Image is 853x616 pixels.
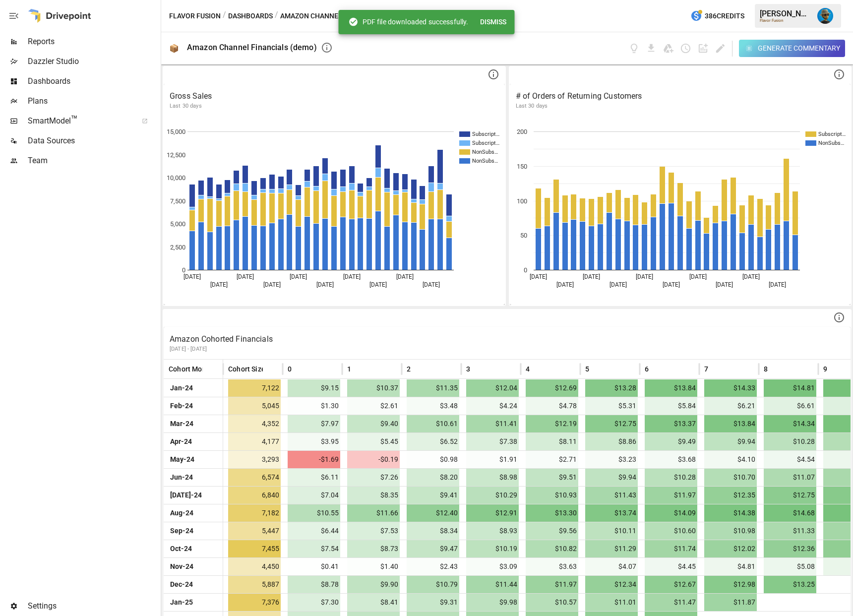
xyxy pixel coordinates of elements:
span: $6.21 [704,397,757,415]
span: $9.40 [347,415,400,432]
span: Oct-24 [169,540,193,557]
span: 3 [466,364,470,374]
span: 6,840 [228,487,281,504]
button: Sort [264,362,278,376]
span: $14.68 [764,504,816,522]
span: $10.19 [466,540,519,557]
span: 2 [407,364,411,374]
span: 7,376 [228,594,281,611]
span: $9.47 [407,540,459,557]
span: -$0.19 [347,451,400,468]
span: $11.29 [585,540,638,557]
span: $7.38 [466,433,519,450]
button: Edit dashboard [715,43,726,54]
button: Sort [412,362,426,376]
span: $9.41 [407,487,459,504]
div: [PERSON_NAME] [760,9,811,18]
span: 5,045 [228,397,281,415]
text: NonSubs… [472,149,498,155]
span: $7.26 [347,469,400,486]
p: Last 30 days [170,102,499,110]
text: 50 [520,232,527,239]
span: $10.37 [347,379,400,397]
button: Sort [204,362,218,376]
text: [DATE] [609,281,626,288]
span: Cohort Month [169,364,213,374]
span: $10.70 [704,469,757,486]
text: 0 [182,266,185,274]
button: View documentation [628,43,640,54]
span: 4 [526,364,530,374]
span: Data Sources [28,135,159,147]
span: $5.31 [585,397,638,415]
text: Subscript… [472,140,499,146]
span: 6,574 [228,469,281,486]
div: / [275,10,278,22]
text: [DATE] [343,273,361,280]
span: 5,447 [228,522,281,540]
span: 5,887 [228,576,281,593]
span: $1.30 [288,397,340,415]
span: [DATE]-24 [169,487,203,504]
span: $13.25 [764,576,816,593]
span: $8.78 [288,576,340,593]
span: $7.97 [288,415,340,432]
button: Lance Quejada [811,2,839,30]
span: 1 [347,364,351,374]
span: 6 [645,364,649,374]
text: 100 [517,197,527,205]
span: $10.61 [407,415,459,432]
span: $13.84 [704,415,757,432]
span: $4.45 [645,558,697,575]
span: $2.71 [526,451,578,468]
span: Mar-24 [169,415,195,432]
span: $12.75 [585,415,638,432]
span: Team [28,155,159,167]
text: 150 [517,163,527,170]
span: $11.97 [645,487,697,504]
span: $10.93 [526,487,578,504]
span: $12.67 [645,576,697,593]
span: Sep-24 [169,522,195,540]
text: [DATE] [316,281,334,288]
span: $9.15 [288,379,340,397]
p: [DATE] - [DATE] [170,345,845,353]
span: $14.34 [764,415,816,432]
svg: A chart. [510,117,851,305]
span: 3,293 [228,451,281,468]
span: 7,122 [228,379,281,397]
span: $12.02 [704,540,757,557]
span: 4,450 [228,558,281,575]
div: Flavor Fusion [760,18,811,23]
span: $11.47 [645,594,697,611]
text: [DATE] [769,281,786,288]
button: Download dashboard [646,43,657,54]
span: $4.81 [704,558,757,575]
span: $9.51 [526,469,578,486]
span: $1.91 [466,451,519,468]
span: $5.45 [347,433,400,450]
span: $14.33 [704,379,757,397]
span: $11.35 [407,379,459,397]
text: [DATE] [583,273,600,280]
span: Settings [28,600,159,612]
div: PDF file downloaded successfully. [349,13,469,31]
span: $9.94 [585,469,638,486]
span: $10.11 [585,522,638,540]
span: $12.35 [704,487,757,504]
span: 4,352 [228,415,281,432]
span: $9.90 [347,576,400,593]
span: $5.08 [764,558,816,575]
text: [DATE] [636,273,653,280]
span: $11.33 [764,522,816,540]
span: $8.11 [526,433,578,450]
p: Last 30 days [516,102,845,110]
text: Subscript… [818,131,846,137]
text: 2,500 [170,244,185,251]
span: Dec-24 [169,576,194,593]
button: Schedule dashboard [680,43,691,54]
span: $12.36 [764,540,816,557]
span: ™ [71,114,78,126]
button: Sort [590,362,604,376]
